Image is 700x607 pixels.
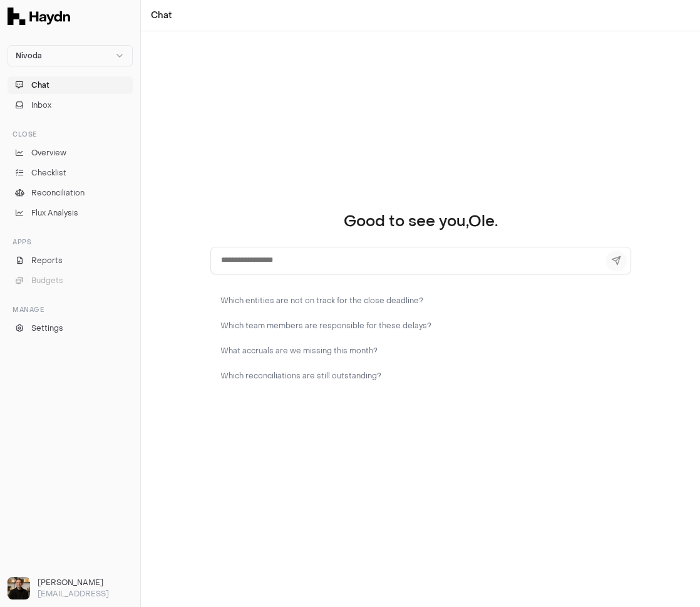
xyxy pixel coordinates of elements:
nav: breadcrumb [141,9,182,22]
span: Flux Analysis [31,207,78,219]
a: Checklist [8,164,133,182]
a: Overview [8,144,133,162]
span: Reports [31,255,63,266]
p: [EMAIL_ADDRESS] [38,588,133,599]
div: Close [8,124,133,144]
span: Chat [31,80,49,91]
div: Apps [8,232,133,252]
span: Nivoda [16,51,42,61]
img: Ole Heine [8,577,30,599]
button: Which team members are responsible for these delays? [210,314,631,337]
h1: Good to see you, Ole . [210,212,631,232]
span: Overview [31,147,66,158]
button: Which entities are not on track for the close deadline? [210,289,631,312]
button: Nivoda [8,45,133,66]
div: Manage [8,299,133,319]
span: Checklist [31,167,66,179]
span: Budgets [31,275,63,286]
a: Flux Analysis [8,204,133,222]
button: Chat [8,76,133,94]
span: Reconciliation [31,187,85,199]
button: What accruals are we missing this month? [210,340,631,362]
h3: [PERSON_NAME] [38,577,133,588]
button: Inbox [8,96,133,114]
button: Which reconciliations are still outstanding? [210,365,631,387]
a: Reports [8,252,133,269]
a: Chat [151,9,172,22]
span: Inbox [31,100,51,111]
a: Settings [8,319,133,337]
button: Budgets [8,272,133,289]
img: Haydn Logo [8,8,70,25]
span: Settings [31,323,63,334]
a: Reconciliation [8,184,133,202]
